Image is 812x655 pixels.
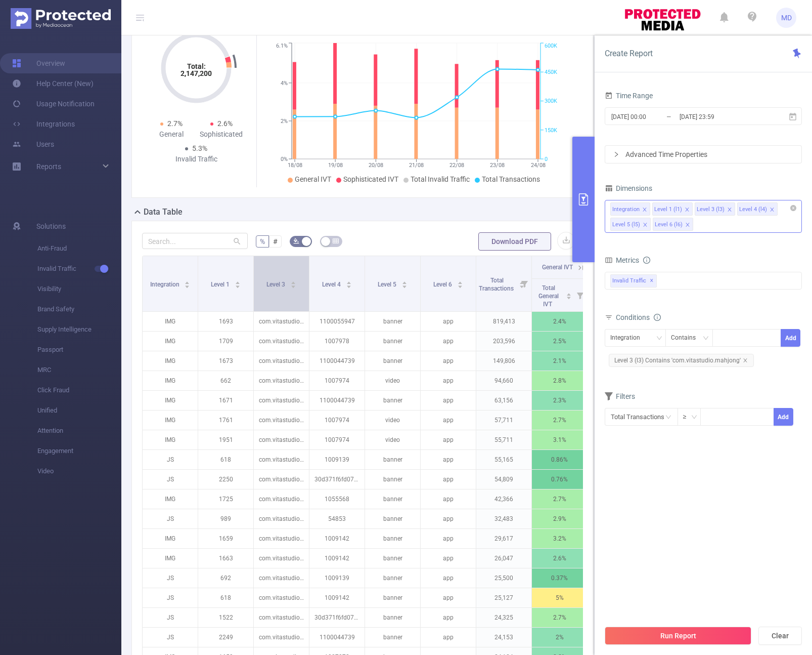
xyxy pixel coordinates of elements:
p: 2249 [198,628,253,647]
tspan: Total: [187,62,206,70]
span: ✕ [650,275,654,287]
tspan: 19/08 [328,162,343,169]
span: Total Invalid Traffic [411,175,470,183]
p: 1761 [198,411,253,430]
p: banner [365,568,420,588]
p: app [421,371,476,390]
i: icon: close [685,207,690,213]
p: banner [365,332,420,351]
span: Create Report [605,49,653,58]
p: 30d371f6fd07483183d75d4474c2508f [309,608,365,627]
p: com.vitastudio.mahjong [254,470,309,489]
p: com.vitastudio.mahjong [254,628,309,647]
p: banner [365,391,420,410]
p: JS [143,568,198,588]
p: IMG [143,371,198,390]
p: IMG [143,489,198,509]
i: icon: down [703,335,709,342]
div: Sort [184,280,190,286]
span: Total Transactions [482,175,540,183]
tspan: 22/08 [449,162,464,169]
p: 2.3% [532,391,587,410]
button: Add [781,329,800,347]
i: icon: caret-down [185,284,190,287]
span: Total General IVT [538,284,559,308]
span: Dimensions [605,184,652,192]
p: video [365,371,420,390]
p: IMG [143,549,198,568]
i: icon: down [656,335,662,342]
span: Conditions [616,313,661,321]
tspan: 0 [545,156,548,162]
p: 57,711 [476,411,531,430]
p: banner [365,608,420,627]
p: 2250 [198,470,253,489]
i: icon: down [691,414,697,421]
i: icon: close [643,222,648,228]
span: Total Transactions [479,277,515,292]
p: 1009139 [309,450,365,469]
h2: Data Table [144,206,183,218]
p: JS [143,450,198,469]
p: 1100044739 [309,351,365,371]
i: icon: close [770,207,775,213]
p: com.vitastudio.mahjong [254,371,309,390]
tspan: 450K [545,69,557,75]
p: app [421,628,476,647]
p: com.vitastudio.mahjong [254,608,309,627]
tspan: 20/08 [369,162,383,169]
p: 54,809 [476,470,531,489]
button: Add [773,408,793,426]
i: icon: caret-up [401,280,407,283]
p: com.vitastudio.mahjong [254,529,309,548]
p: banner [365,549,420,568]
i: icon: caret-down [401,284,407,287]
i: icon: right [613,151,619,157]
div: Invalid Traffic [171,154,221,165]
div: Sort [566,292,572,298]
i: icon: caret-up [185,280,190,283]
p: IMG [143,351,198,371]
p: JS [143,588,198,607]
p: 24,325 [476,608,531,627]
p: com.vitastudio.mahjong [254,411,309,430]
i: icon: caret-up [290,280,296,283]
span: 5.3% [192,144,207,152]
p: IMG [143,312,198,331]
tspan: 6.1% [276,43,288,50]
p: banner [365,312,420,331]
p: app [421,588,476,607]
p: 26,047 [476,549,531,568]
p: 618 [198,450,253,469]
p: 29,617 [476,529,531,548]
div: Level 4 (l4) [739,203,767,216]
p: com.vitastudio.mahjong [254,588,309,607]
span: Click Fraud [37,380,121,400]
i: icon: table [333,238,339,244]
p: IMG [143,430,198,449]
button: Run Report [605,627,751,645]
a: Overview [12,53,65,73]
div: ≥ [683,408,693,425]
p: 2.1% [532,351,587,371]
p: banner [365,529,420,548]
span: Time Range [605,92,653,100]
p: 2.6% [532,549,587,568]
i: Filter menu [573,279,587,311]
p: 1100055947 [309,312,365,331]
p: 25,127 [476,588,531,607]
span: Sophisticated IVT [343,175,398,183]
p: 1100044739 [309,391,365,410]
p: 0.37% [532,568,587,588]
tspan: 18/08 [288,162,302,169]
p: com.vitastudio.mahjong [254,430,309,449]
div: Level 3 (l3) [697,203,725,216]
a: Reports [36,156,61,177]
p: app [421,351,476,371]
div: Sort [401,280,408,286]
p: JS [143,509,198,528]
tspan: 24/08 [531,162,546,169]
div: Level 1 (l1) [654,203,682,216]
i: icon: caret-up [235,280,240,283]
p: 94,660 [476,371,531,390]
